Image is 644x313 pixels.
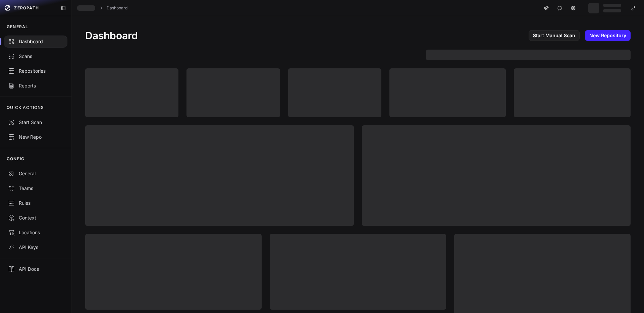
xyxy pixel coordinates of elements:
div: Dashboard [8,38,63,45]
div: General [8,170,63,177]
a: Dashboard [107,5,127,11]
h1: Dashboard [85,29,138,42]
nav: breadcrumb [77,5,127,11]
div: Context [8,214,63,221]
span: ZEROPATH [14,5,39,11]
div: Locations [8,229,63,236]
p: CONFIG [7,156,24,162]
a: New Repository [585,30,631,41]
p: QUICK ACTIONS [7,105,44,110]
div: API Keys [8,244,63,251]
div: Start Scan [8,119,63,126]
div: API Docs [8,266,63,272]
div: Teams [8,185,63,192]
a: ZEROPATH [3,3,55,13]
div: New Repo [8,134,63,140]
a: Start Manual Scan [529,30,580,41]
div: Reports [8,82,63,89]
div: Scans [8,53,63,60]
div: Repositories [8,68,63,74]
p: GENERAL [7,24,28,29]
svg: chevron right, [99,6,103,10]
div: Rules [8,200,63,206]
